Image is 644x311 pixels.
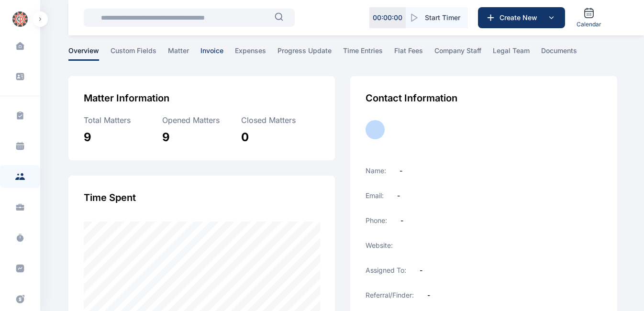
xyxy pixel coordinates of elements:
[366,290,414,300] label: Referral/Finder:
[420,266,422,275] label: -
[394,46,423,61] span: flat fees
[278,46,343,61] a: progress update
[111,46,168,61] a: custom fields
[235,46,266,61] span: expenses
[84,130,163,145] div: 9
[162,114,241,126] div: Opened Matters
[343,46,394,61] a: time entries
[434,46,493,61] a: company staff
[493,46,530,61] span: legal team
[366,91,602,105] div: Contact Information
[162,130,241,145] div: 9
[541,46,577,61] span: documents
[373,13,402,22] p: 00 : 00 : 00
[200,46,223,61] span: invoice
[406,7,468,28] button: Start Timer
[366,266,406,275] label: Assigned To:
[235,46,278,61] a: expenses
[241,114,320,126] div: Closed Matters
[434,46,481,61] span: company staff
[496,13,545,22] span: Create New
[493,46,541,61] a: legal team
[168,46,200,61] a: matter
[68,46,99,61] span: overview
[366,166,386,176] label: Name:
[541,46,588,61] a: documents
[394,46,434,61] a: flat fees
[427,290,430,300] label: -
[573,3,605,32] a: Calendar
[68,46,111,61] a: overview
[366,191,384,200] label: Email:
[397,191,400,200] label: -
[278,46,332,61] span: progress update
[84,114,163,126] div: Total Matters
[84,191,320,204] div: Time Spent
[84,91,320,105] div: Matter Information
[111,46,156,61] span: custom fields
[400,216,403,225] label: -
[343,46,383,61] span: time entries
[400,166,402,176] label: -
[200,46,235,61] a: invoice
[425,13,460,22] span: Start Timer
[241,130,320,145] div: 0
[168,46,189,61] span: matter
[577,21,601,28] span: Calendar
[366,241,393,250] label: Website:
[366,216,387,225] label: Phone:
[478,7,565,28] button: Create New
